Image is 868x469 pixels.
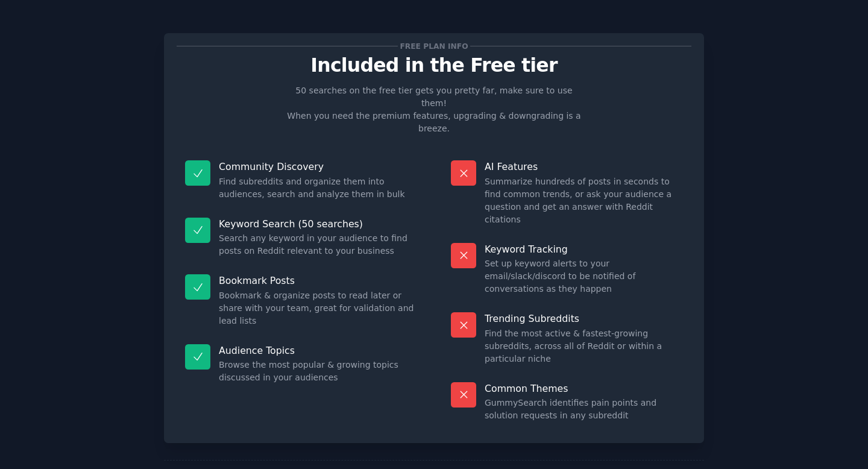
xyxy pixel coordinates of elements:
[282,84,586,135] p: 50 searches on the free tier gets you pretty far, make sure to use them! When you need the premiu...
[219,160,417,173] p: Community Discovery
[485,382,683,395] p: Common Themes
[177,55,691,76] p: Included in the Free tier
[398,40,470,52] span: Free plan info
[485,243,683,256] p: Keyword Tracking
[219,289,417,327] dd: Bookmark & organize posts to read later or share with your team, great for validation and lead lists
[485,257,683,295] dd: Set up keyword alerts to your email/slack/discord to be notified of conversations as they happen
[219,232,417,257] dd: Search any keyword in your audience to find posts on Reddit relevant to your business
[219,274,417,287] p: Bookmark Posts
[485,312,683,325] p: Trending Subreddits
[485,160,683,173] p: AI Features
[219,218,417,230] p: Keyword Search (50 searches)
[485,397,683,422] dd: GummySearch identifies pain points and solution requests in any subreddit
[219,175,417,201] dd: Find subreddits and organize them into audiences, search and analyze them in bulk
[219,359,417,384] dd: Browse the most popular & growing topics discussed in your audiences
[219,344,417,357] p: Audience Topics
[485,327,683,365] dd: Find the most active & fastest-growing subreddits, across all of Reddit or within a particular niche
[485,175,683,226] dd: Summarize hundreds of posts in seconds to find common trends, or ask your audience a question and...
